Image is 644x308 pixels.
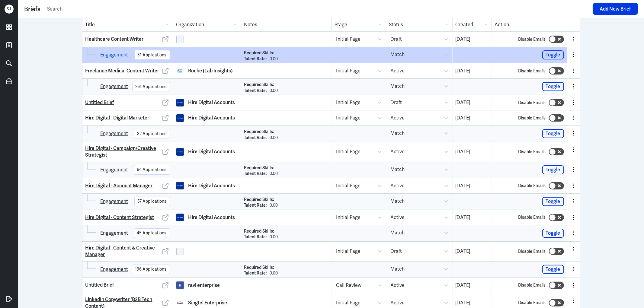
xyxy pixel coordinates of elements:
div: Status [386,18,452,31]
p: [DATE] [456,148,489,155]
label: Disable Emails [518,115,546,121]
p: Required Skills: [244,228,274,234]
button: Toggle [542,229,564,238]
p: [DATE] [456,114,489,122]
p: [DATE] [456,282,489,289]
img: Singtel Enterprise [176,299,184,306]
a: Engagement [101,198,128,205]
a: Hire Digital - Content & Creative Manager [85,245,161,258]
a: Healthcare Content Writer [85,36,144,43]
div: 136 Applications [135,266,167,272]
label: Disable Emails [518,300,546,306]
p: 0.00 [270,202,278,208]
div: Notes [241,18,332,31]
p: Talent Rate: [244,135,267,141]
button: Toggle [542,82,564,91]
p: 0.00 [270,88,278,94]
div: 64 Applications [137,167,167,173]
p: Required Skills: [244,165,274,171]
a: Hire Digital - Content Strategist [85,214,154,221]
div: Stage [332,18,386,31]
div: Briefs [24,5,40,14]
input: Search [46,5,590,14]
a: Engagement [101,266,128,273]
a: Hire Digital - Account Manager [85,183,153,189]
a: Engagement [101,166,128,173]
p: Hire Digital Accounts [188,214,235,221]
p: Singtel Enterprise [188,299,227,306]
p: [DATE] [456,99,489,106]
p: Required Skills: [244,82,274,88]
label: Disable Emails [518,68,546,74]
div: 57 Applications [138,198,167,205]
label: Disable Emails [518,214,546,221]
button: Toggle [542,197,564,206]
div: Organization [173,18,241,31]
button: Toggle [542,265,564,274]
p: ravi enterprise [188,282,220,289]
p: Required Skills: [244,265,274,271]
p: 0.00 [270,234,278,240]
a: Hire Digital - Campaign/Creative Strategist [85,145,161,159]
button: Toggle [542,129,564,138]
p: [DATE] [456,67,489,75]
p: Hire Digital Accounts [188,99,235,106]
a: Engagement [101,230,128,237]
label: Disable Emails [518,149,546,155]
div: Action [492,18,567,31]
a: Untitled Brief [85,282,114,288]
p: [DATE] [456,299,489,306]
div: 45 Applications [137,230,167,236]
img: Hire Digital Accounts [176,214,184,221]
p: Talent Rate: [244,56,267,62]
img: Hire Digital Accounts [176,99,184,106]
p: [DATE] [456,248,489,255]
p: 0.00 [270,171,278,177]
label: Disable Emails [518,183,546,189]
label: Disable Emails [518,282,546,288]
p: Hire Digital Accounts [188,182,235,189]
img: Hire Digital Accounts [176,114,184,122]
div: 82 Applications [137,131,167,137]
a: Untitled Brief [85,99,114,106]
div: Created [452,18,492,31]
p: Hire Digital Accounts [188,148,235,155]
div: 261 Applications [136,84,167,90]
img: ravi enterprise [176,281,184,289]
p: Talent Rate: [244,88,267,94]
p: Required Skills: [244,50,274,56]
a: Hire Digital - Digital Marketer [85,115,149,121]
a: Engagement [101,130,128,137]
p: 0.00 [270,56,278,62]
p: Required Skills: [244,129,274,135]
button: Add New Brief [593,3,638,15]
p: [DATE] [456,182,489,189]
label: Disable Emails [518,248,546,255]
img: Roche (Lab Insights) [176,67,184,75]
p: Talent Rate: [244,171,267,177]
label: Disable Emails [518,100,546,106]
img: Hire Digital Accounts [176,182,184,189]
p: Talent Rate: [244,202,267,208]
p: 0.00 [270,270,278,276]
p: 0.00 [270,135,278,141]
p: [DATE] [456,36,489,43]
label: Disable Emails [518,36,546,43]
img: Hire Digital Accounts [176,148,184,156]
a: Engagement [101,83,128,90]
button: Toggle [542,50,564,59]
div: S J [5,5,14,14]
div: Title [82,18,173,31]
p: Hire Digital Accounts [188,114,235,122]
p: Required Skills: [244,197,274,203]
button: Toggle [542,165,564,174]
p: Roche (Lab Insights) [188,67,233,75]
p: Talent Rate: [244,270,267,276]
p: [DATE] [456,214,489,221]
a: Engagement [101,51,128,59]
p: Talent Rate: [244,234,267,240]
a: Freelance Medical Content Writer [85,68,159,74]
div: 31 Applications [138,52,167,58]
